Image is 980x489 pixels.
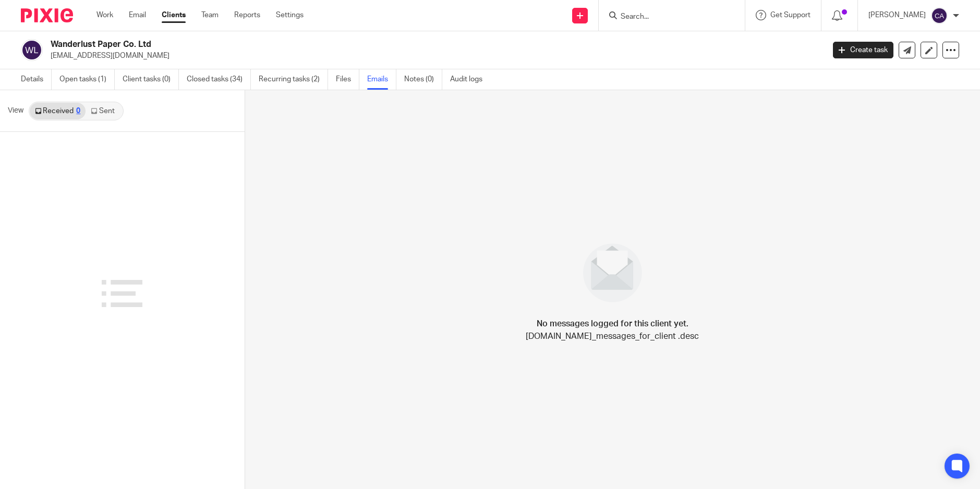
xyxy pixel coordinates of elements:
[123,69,179,90] a: Client tasks (0)
[201,10,219,20] a: Team
[21,69,52,90] a: Details
[129,10,146,20] a: Email
[576,237,649,309] img: image
[450,69,490,90] a: Audit logs
[162,10,186,20] a: Clients
[367,69,396,90] a: Emails
[51,39,664,50] h2: Wanderlust Paper Co. Ltd
[30,103,86,119] a: Received0
[96,10,113,20] a: Work
[276,10,304,20] a: Settings
[620,13,713,22] input: Search
[770,11,810,19] span: Get Support
[8,105,23,116] span: View
[51,51,817,61] p: [EMAIL_ADDRESS][DOMAIN_NAME]
[21,8,73,22] img: Pixie
[404,69,442,90] a: Notes (0)
[234,10,260,20] a: Reports
[59,69,115,90] a: Open tasks (1)
[86,103,122,119] a: Sent
[76,107,80,115] div: 0
[868,10,926,20] p: [PERSON_NAME]
[259,69,328,90] a: Recurring tasks (2)
[537,317,688,330] h4: No messages logged for this client yet.
[336,69,359,90] a: Files
[931,7,948,24] img: svg%3E
[526,330,699,343] p: [DOMAIN_NAME]_messages_for_client .desc
[833,42,893,58] a: Create task
[187,69,251,90] a: Closed tasks (34)
[21,39,43,61] img: svg%3E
